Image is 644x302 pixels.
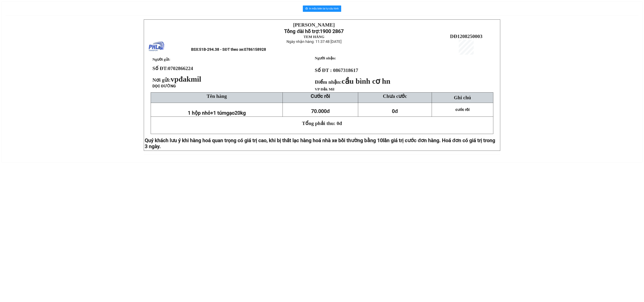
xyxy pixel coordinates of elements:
[168,65,193,71] span: 0702866224
[342,77,390,85] span: cầu bình cơ hn
[284,28,320,34] strong: Tổng đài hỗ trợ:
[315,79,390,85] strong: Điểm nhận:
[333,67,358,73] span: 0867318617
[152,57,170,61] span: Người gửi:
[450,33,482,39] span: DĐ1208250003
[311,108,330,114] span: 70.000đ
[145,137,495,149] span: lần giá trị cước đơn hàng. Hoá đơn có giá trị trong 3 ngày.
[383,93,407,99] span: Chưa cước
[149,39,165,55] img: logo
[6,9,35,21] strong: Tổng đài hỗ trợ:
[303,5,341,12] button: printerIn mẫu biên lai tự cấu hình
[191,47,266,52] span: BSX:
[286,39,341,44] span: Ngày nhận hàng: 11:37:48 [DATE]
[188,110,246,116] span: 1 hộp nhỏ+1 túmgạo20kg
[152,65,193,71] strong: Số ĐT:
[303,35,324,39] strong: TEM HÀNG
[207,93,227,99] span: Tên hàng
[320,28,344,34] strong: 1900 2867
[315,87,334,91] span: VP Đắk Mil
[293,22,335,28] strong: [PERSON_NAME]
[315,56,336,60] strong: Người nhận:
[244,47,266,52] span: 0786158928
[152,84,176,88] span: DỌC ĐƯỜNG
[315,67,332,73] strong: Số ĐT :
[311,93,330,99] strong: Cước rồi
[14,15,38,21] strong: 1900 2867
[392,108,398,114] span: 0đ
[309,7,339,11] span: In mẫu biên lai tự cấu hình
[305,7,308,10] span: printer
[12,21,33,25] strong: TEM HÀNG
[171,75,201,83] span: vpđakmil
[145,137,383,143] span: Quý khách lưu ý khi hàng hoá quan trọng có giá trị cao, khi bị thất lạc hàng hoá nhà xe bồi thườn...
[454,95,471,100] span: Ghi chú
[1,3,43,8] strong: [PERSON_NAME]
[199,47,266,52] span: 51B-294.38 - SĐT theo xe:
[455,107,470,112] span: cước rồi
[302,120,342,126] span: Tổng phải thu: 0đ
[152,77,202,83] span: Nơi gửi:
